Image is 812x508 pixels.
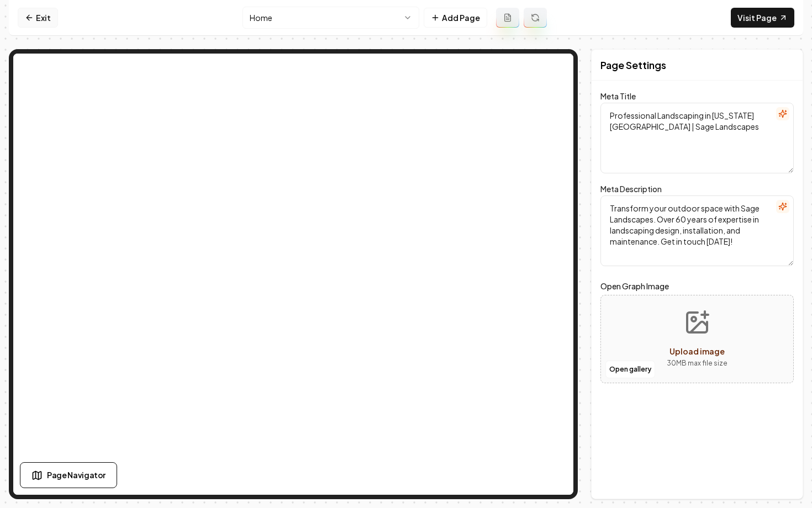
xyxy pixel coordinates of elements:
span: Upload image [669,346,725,356]
button: Add admin page prompt [496,8,519,28]
label: Meta Description [600,184,662,194]
button: Open gallery [605,361,655,378]
label: Meta Title [600,91,636,101]
label: Open Graph Image [600,279,794,293]
button: Add Page [424,8,487,28]
p: 30 MB max file size [667,358,727,369]
button: Page Navigator [20,462,117,488]
span: Page Navigator [47,469,106,481]
a: Visit Page [731,8,794,28]
button: Upload image [658,300,736,378]
button: Regenerate page [524,8,547,28]
a: Exit [18,8,58,28]
h2: Page Settings [600,57,666,73]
